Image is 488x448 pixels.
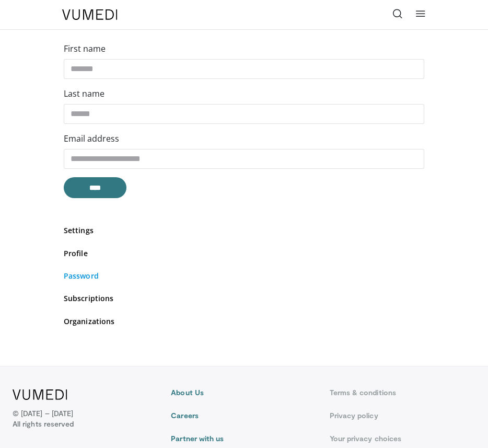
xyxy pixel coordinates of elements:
a: Privacy policy [330,410,475,421]
label: Email address [64,132,119,145]
a: Subscriptions [64,293,424,304]
span: All rights reserved [13,419,74,429]
a: Settings [64,225,424,236]
a: Profile [64,248,424,259]
a: Password [64,270,424,281]
label: First name [64,42,106,55]
p: © [DATE] – [DATE] [13,408,74,429]
a: Terms & conditions [330,387,475,398]
label: Last name [64,87,104,100]
img: VuMedi Logo [13,389,67,400]
a: Partner with us [171,433,317,444]
a: Your privacy choices [330,433,475,444]
a: About Us [171,387,317,398]
img: VuMedi Logo [62,9,118,20]
a: Careers [171,410,317,421]
a: Organizations [64,316,424,327]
